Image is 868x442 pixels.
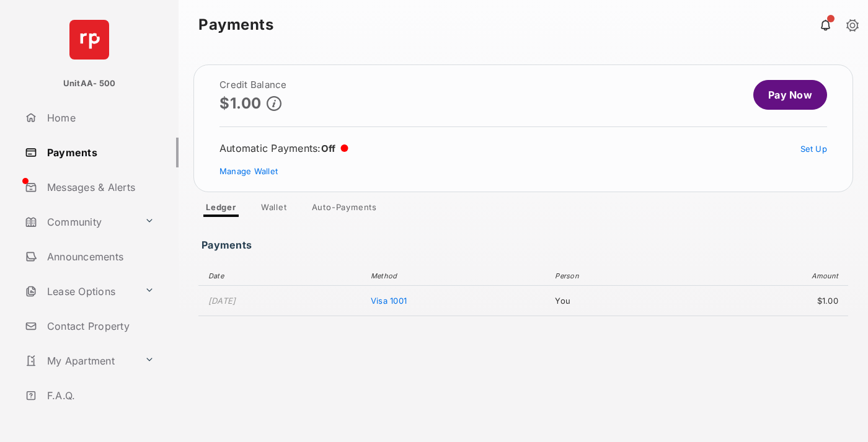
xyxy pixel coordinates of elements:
a: Announcements [20,242,179,272]
a: Community [20,207,139,237]
a: Contact Property [20,311,179,341]
th: Method [365,267,549,286]
h3: Payments [201,239,255,244]
span: Visa 1001 [371,296,407,306]
img: svg+xml;base64,PHN2ZyB4bWxucz0iaHR0cDovL3d3dy53My5vcmcvMjAwMC9zdmciIHdpZHRoPSI2NCIgaGVpZ2h0PSI2NC... [69,20,109,60]
a: F.A.Q. [20,381,179,410]
th: Amount [684,267,848,286]
th: Date [198,267,365,286]
h2: Credit Balance [219,80,287,90]
a: Lease Options [20,276,139,306]
td: You [549,286,684,316]
p: $1.00 [219,95,262,112]
a: Ledger [196,202,246,217]
a: Manage Wallet [219,166,278,176]
div: Automatic Payments : [219,142,348,154]
a: Home [20,103,179,133]
strong: Payments [198,17,273,32]
a: My Apartment [20,346,139,376]
span: Off [321,143,336,154]
p: UnitAA- 500 [63,77,116,90]
a: Wallet [251,202,297,217]
a: Auto-Payments [302,202,387,217]
th: Person [549,267,684,286]
a: Set Up [800,144,828,154]
td: $1.00 [684,286,848,316]
a: Payments [20,138,179,167]
a: Messages & Alerts [20,172,179,202]
time: [DATE] [208,296,236,306]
